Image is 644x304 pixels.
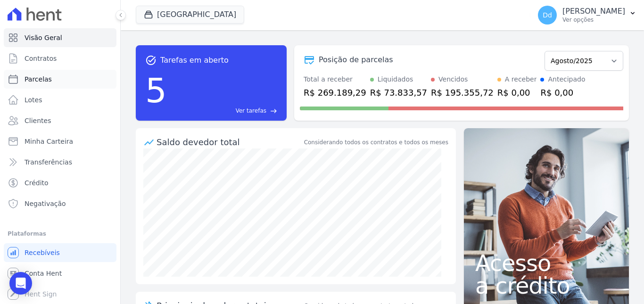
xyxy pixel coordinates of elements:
[431,86,494,99] div: R$ 195.355,72
[25,54,57,63] span: Contratos
[4,194,116,213] a: Negativação
[25,157,72,167] span: Transferências
[4,49,116,68] a: Contratos
[562,7,625,16] p: [PERSON_NAME]
[370,86,427,99] div: R$ 73.833,57
[319,54,393,66] div: Posição de parcelas
[4,90,116,109] a: Lotes
[9,272,32,295] div: Open Intercom Messenger
[160,55,229,66] span: Tarefas em aberto
[4,173,116,192] a: Crédito
[145,66,167,115] div: 5
[438,74,468,84] div: Vencidos
[25,269,62,278] span: Conta Hent
[548,74,585,84] div: Antecipado
[378,74,413,84] div: Liquidados
[25,199,66,208] span: Negativação
[4,132,116,151] a: Minha Carteira
[4,70,116,89] a: Parcelas
[530,2,644,28] button: Dd [PERSON_NAME] Ver opções
[25,178,49,188] span: Crédito
[171,107,277,115] a: Ver tarefas east
[136,6,244,24] button: [GEOGRAPHIC_DATA]
[270,107,277,115] span: east
[25,248,60,257] span: Recebíveis
[4,28,116,47] a: Visão Geral
[4,153,116,172] a: Transferências
[25,33,62,42] span: Visão Geral
[304,74,366,84] div: Total a receber
[4,243,116,262] a: Recebíveis
[145,55,157,66] span: task_alt
[543,12,552,18] span: Dd
[304,86,366,99] div: R$ 269.189,29
[475,252,618,274] span: Acesso
[25,74,52,84] span: Parcelas
[25,95,42,105] span: Lotes
[562,16,625,24] p: Ver opções
[505,74,537,84] div: A receber
[475,274,618,297] span: a crédito
[4,111,116,130] a: Clientes
[497,86,537,99] div: R$ 0,00
[8,228,113,239] div: Plataformas
[157,136,302,148] div: Saldo devedor total
[540,86,585,99] div: R$ 0,00
[25,137,73,146] span: Minha Carteira
[25,116,51,125] span: Clientes
[4,264,116,283] a: Conta Hent
[304,138,448,147] div: Considerando todos os contratos e todos os meses
[236,107,266,115] span: Ver tarefas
